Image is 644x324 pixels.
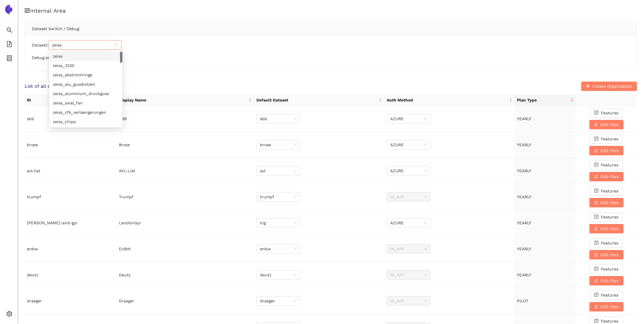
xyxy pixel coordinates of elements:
[600,304,619,310] span: Edit Plan
[25,8,30,13] span: control
[589,120,624,129] button: editEdit Plan
[515,288,576,314] td: PILOT
[390,166,427,175] span: AZURE
[117,106,254,132] td: SBB
[25,184,117,210] td: trumpf
[49,80,122,89] div: zeiss_alu_gussbolzen
[25,83,89,89] span: List of all organizations ( 90 )
[601,162,618,168] span: Features
[390,140,427,149] span: AZURE
[590,264,623,274] button: check-squareFeatures
[260,192,297,201] span: trumpf
[594,200,598,205] span: edit
[49,89,122,98] div: zeiss_aluminium_druckguss
[390,297,427,305] span: IN_APP
[600,251,619,258] span: Edit Plan
[53,109,119,116] div: zeiss_cfk_verlaengerungen
[594,267,598,271] span: check-square
[260,166,297,175] span: avl
[25,288,117,314] td: draeger
[590,238,623,248] button: check-squareFeatures
[32,40,630,50] div: Dataset:
[117,94,254,106] th: this column's title is Display Name,this column is sortable
[601,110,618,116] span: Features
[601,266,618,272] span: Features
[384,94,515,106] th: this column's title is Auth Method,this column is sortable
[601,188,618,194] span: Features
[594,137,598,141] span: check-square
[515,184,576,210] td: YEARLY
[594,226,598,231] span: edit
[594,122,598,127] span: edit
[515,106,576,132] td: YEARLY
[600,173,619,180] span: Edit Plan
[254,94,384,106] th: this column's title is Default Dataset,this column is sortable
[600,121,619,128] span: Edit Plan
[590,108,623,118] button: check-squareFeatures
[515,210,576,236] td: YEARLY
[25,7,637,15] h1: Internal Area
[53,53,119,59] div: zeiss
[117,262,254,288] td: Deutz
[600,225,619,232] span: Edit Plan
[53,118,119,125] div: zeiss_chips
[25,94,117,106] th: this column's title is ID,this column is sortable
[390,244,427,253] span: IN_APP
[594,252,598,257] span: edit
[25,158,117,184] td: avl-list
[53,81,119,87] div: zeiss_alu_gussbolzen
[53,90,119,97] div: zeiss_aluminium_druckguss
[117,288,254,314] td: Draeger
[390,192,427,201] span: IN_APP
[260,244,297,253] span: enbw
[260,297,297,305] span: draeger
[515,236,576,262] td: YEARLY
[589,276,624,285] button: editEdit Plan
[586,84,590,89] span: plus
[117,236,254,262] td: EnBW
[515,132,576,158] td: YEARLY
[594,241,598,245] span: check-square
[117,132,254,158] td: Brose
[260,140,297,149] span: brose
[49,51,122,61] div: zeiss
[6,309,12,320] span: setting
[601,292,618,298] span: Features
[581,82,637,91] button: plusCreate Organization
[25,236,117,262] td: enbw
[6,39,12,51] span: file-add
[53,62,119,69] div: zeiss_3100
[49,117,122,126] div: zeiss_chips
[589,224,624,233] button: editEdit Plan
[390,114,427,123] span: AZURE
[32,54,630,61] div: Debug enabled:
[6,53,12,65] span: container
[25,132,117,158] td: brose
[27,97,110,103] span: ID
[594,189,598,193] span: check-square
[590,186,623,196] button: check-squareFeatures
[590,212,623,222] button: check-squareFeatures
[4,5,13,14] img: Logo
[25,106,117,132] td: sbb
[594,215,598,219] span: check-square
[32,22,630,35] div: Dataset Switch / Debug
[49,98,122,108] div: zeiss_axial_fan
[256,97,378,103] span: Default Dataset
[600,199,619,206] span: Edit Plan
[589,250,624,259] button: editEdit Plan
[601,240,618,246] span: Features
[594,174,598,179] span: edit
[589,146,624,155] button: editEdit Plan
[589,302,624,311] button: editEdit Plan
[589,198,624,207] button: editEdit Plan
[390,270,427,279] span: IN_APP
[49,108,122,117] div: zeiss_cfk_verlaengerungen
[260,270,297,279] span: deutz
[600,278,619,284] span: Edit Plan
[592,83,632,89] span: Create Organization
[517,97,569,103] span: Plan Type
[117,184,254,210] td: Trumpf
[260,218,297,227] span: lng
[590,160,623,170] button: check-squareFeatures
